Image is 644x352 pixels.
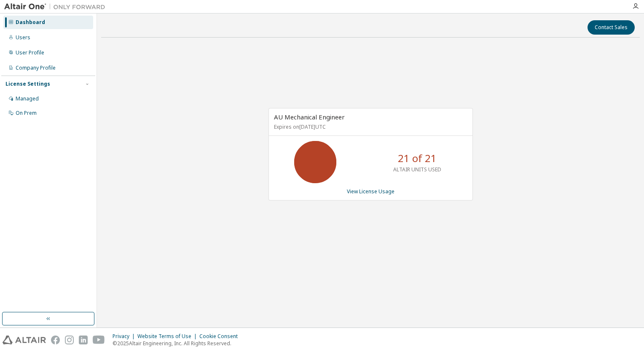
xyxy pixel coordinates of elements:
[93,336,105,344] img: youtube.svg
[137,333,199,340] div: Website Terms of Use
[4,3,110,11] img: Altair One
[113,333,137,340] div: Privacy
[3,336,46,344] img: altair_logo.svg
[65,336,74,344] img: instagram.svg
[588,20,635,35] button: Contact Sales
[16,19,45,26] div: Dashboard
[16,34,30,41] div: Users
[398,151,437,165] p: 21 of 21
[16,49,44,56] div: User Profile
[274,113,345,121] span: AU Mechanical Engineer
[199,333,243,340] div: Cookie Consent
[16,95,39,102] div: Managed
[79,336,88,344] img: linkedin.svg
[5,81,50,87] div: License Settings
[16,65,56,71] div: Company Profile
[393,166,441,173] p: ALTAIR UNITS USED
[113,340,243,347] p: © 2025 Altair Engineering, Inc. All Rights Reserved.
[347,188,394,195] a: View License Usage
[16,110,37,116] div: On Prem
[51,336,60,344] img: facebook.svg
[274,123,465,130] p: Expires on [DATE] UTC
